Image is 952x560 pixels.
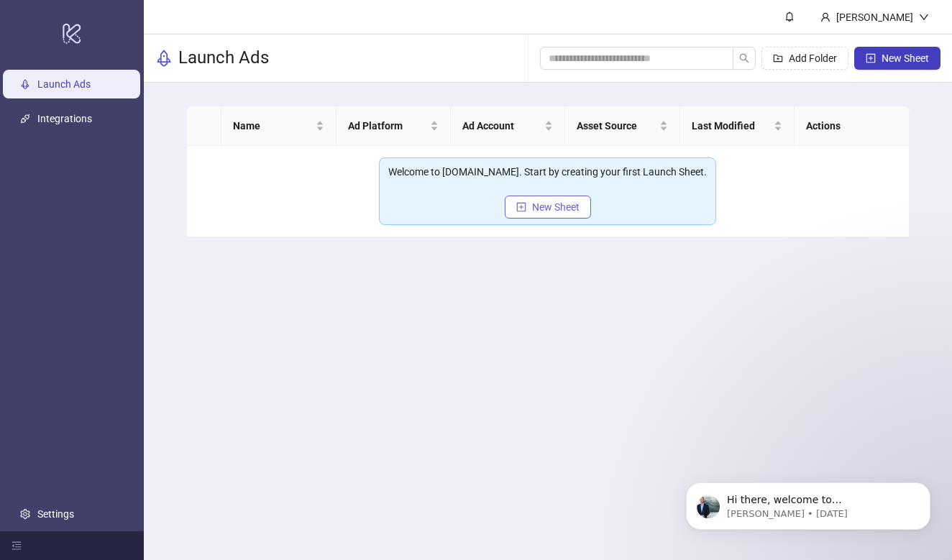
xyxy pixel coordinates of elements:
[830,9,919,25] div: [PERSON_NAME]
[451,106,565,146] th: Ad Account
[221,106,336,146] th: Name
[866,53,876,63] span: plus-square
[37,78,91,90] a: Launch Ads
[516,202,526,212] span: plus-square
[854,47,940,70] button: New Sheet
[532,201,580,213] span: New Sheet
[664,452,952,553] iframe: Intercom notifications message
[12,541,22,551] span: menu-fold
[882,52,929,64] span: New Sheet
[577,118,656,134] span: Asset Source
[178,47,269,70] h3: Launch Ads
[739,53,749,63] span: search
[795,106,909,146] th: Actions
[919,12,929,22] span: down
[337,106,451,146] th: Ad Platform
[348,118,427,134] span: Ad Platform
[680,106,795,146] th: Last Modified
[505,196,591,219] button: New Sheet
[462,118,541,134] span: Ad Account
[789,52,837,64] span: Add Folder
[773,53,783,63] span: folder-add
[784,12,795,22] span: bell
[37,508,74,520] a: Settings
[37,113,92,124] a: Integrations
[692,118,771,134] span: Last Modified
[565,106,679,146] th: Asset Source
[233,118,312,134] span: Name
[761,47,848,70] button: Add Folder
[388,164,707,180] div: Welcome to [DOMAIN_NAME]. Start by creating your first Launch Sheet.
[820,12,830,22] span: user
[155,50,173,67] span: rocket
